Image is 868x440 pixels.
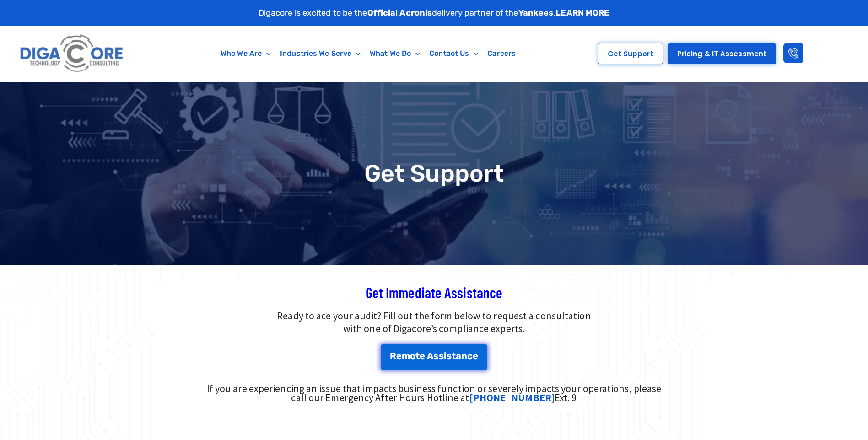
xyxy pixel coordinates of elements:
nav: Menu [171,43,566,64]
span: A [427,351,433,360]
span: m [402,351,410,360]
p: Ready to ace your audit? Fill out the form below to request a consultation with one of Digacore’s... [141,309,727,336]
span: Get Immediate Assistance [366,284,502,301]
a: Remote Assistance [381,344,488,370]
strong: Yankees [518,8,554,18]
span: s [447,351,452,360]
span: s [433,351,438,360]
a: Pricing & IT Assessment [668,43,776,64]
span: e [420,351,425,360]
span: Get Support [608,50,653,57]
span: o [410,351,415,360]
span: e [473,351,478,360]
span: e [396,351,402,360]
span: c [467,351,473,360]
span: i [444,351,447,360]
a: Contact Us [425,43,483,64]
p: Digacore is excited to be the delivery partner of the . [259,7,610,19]
strong: Official Acronis [367,8,432,18]
a: LEARN MORE [555,8,609,18]
a: Careers [483,43,520,64]
img: Digacore logo 1 [17,31,127,77]
span: R [390,351,396,360]
div: If you are experiencing an issue that impacts business function or severely impacts your operatio... [200,384,669,402]
span: n [461,351,467,360]
span: Pricing & IT Assessment [677,50,766,57]
span: t [452,351,456,360]
span: a [456,351,461,360]
a: Who We Are [216,43,275,64]
h1: Get Support [5,161,863,185]
a: [PHONE_NUMBER] [469,391,555,404]
a: Industries We Serve [275,43,365,64]
span: t [415,351,420,360]
a: Get Support [598,43,663,64]
a: What We Do [365,43,425,64]
span: s [439,351,444,360]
